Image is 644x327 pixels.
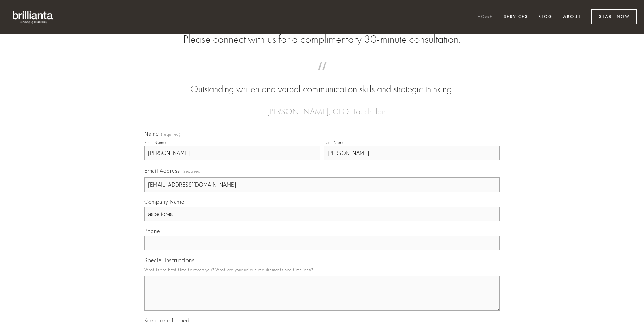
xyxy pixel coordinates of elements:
[155,96,489,118] figcaption: — [PERSON_NAME], CEO, TouchPlan
[473,11,497,23] a: Home
[155,69,489,96] blockquote: Outstanding written and verbal communication skills and strategic thinking.
[161,132,181,137] span: (required)
[559,11,585,23] a: About
[324,140,345,145] div: Last Name
[591,9,637,24] a: Start Now
[144,265,500,274] p: What is the best time to reach you? What are your unique requirements and timelines?
[144,257,194,264] span: Special Instructions
[7,7,59,27] img: brillianta - research, strategy, marketing
[144,317,189,324] span: Keep me informed
[144,227,160,234] span: Phone
[499,11,532,23] a: Services
[144,198,184,205] span: Company Name
[144,33,500,46] h2: Please connect with us for a complimentary 30-minute consultation.
[144,167,180,174] span: Email Address
[144,130,159,137] span: Name
[183,166,202,176] span: (required)
[144,140,166,145] div: First Name
[534,11,557,23] a: Blog
[155,69,489,83] span: “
